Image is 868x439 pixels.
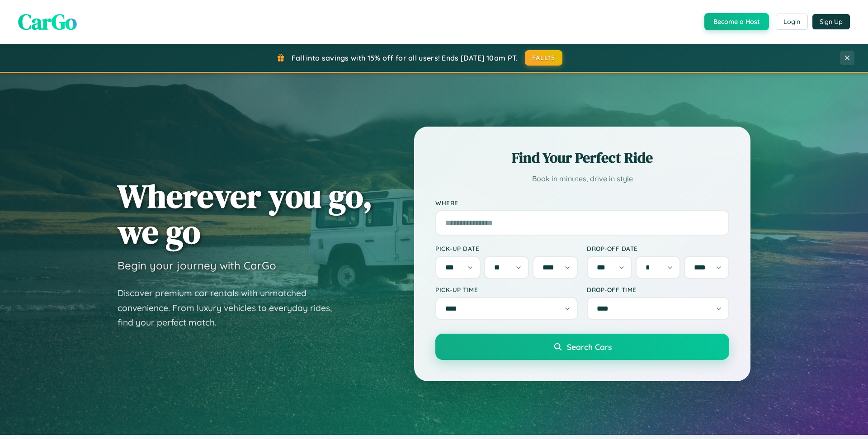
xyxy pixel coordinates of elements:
[18,7,77,37] span: CarGo
[435,334,729,360] button: Search Cars
[812,14,850,29] button: Sign Up
[118,286,344,330] p: Discover premium car rentals with unmatched convenience. From luxury vehicles to everyday rides, ...
[435,286,578,293] label: Pick-up Time
[435,199,729,207] label: Where
[776,14,808,30] button: Login
[587,245,729,252] label: Drop-off Date
[587,286,729,293] label: Drop-off Time
[704,13,769,30] button: Become a Host
[525,50,563,66] button: FALL15
[292,53,518,62] span: Fall into savings with 15% off for all users! Ends [DATE] 10am PT.
[435,172,729,185] p: Book in minutes, drive in style
[118,259,276,272] h3: Begin your journey with CarGo
[567,342,612,352] span: Search Cars
[435,245,578,252] label: Pick-up Date
[118,178,373,250] h1: Wherever you go, we go
[435,148,729,168] h2: Find Your Perfect Ride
